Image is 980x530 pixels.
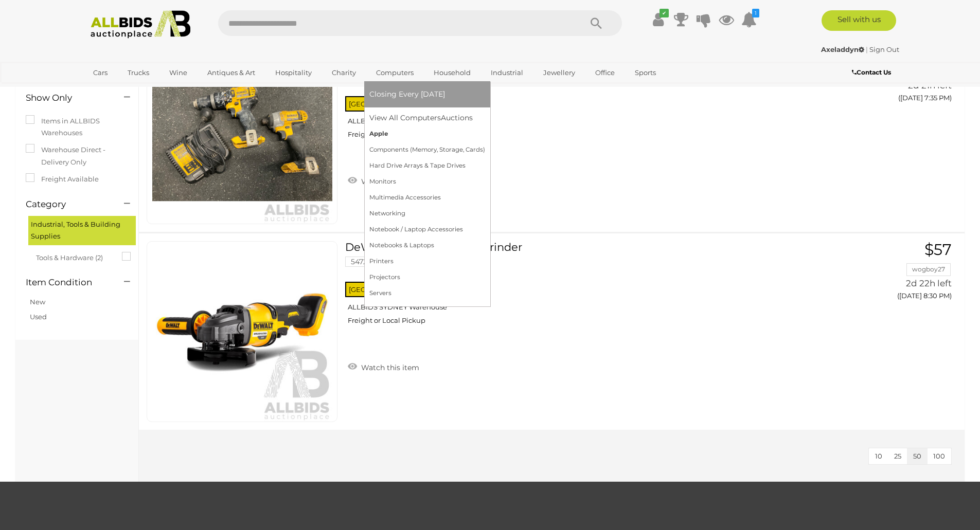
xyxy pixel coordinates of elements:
span: Watch this item [359,177,419,186]
strong: Axeladdyn [821,45,864,53]
a: Household [427,64,477,81]
span: 10 [875,452,882,460]
a: Hospitality [269,64,318,81]
b: Contact Us [852,68,891,76]
a: Charity [325,64,363,81]
i: 1 [752,9,759,17]
button: 50 [907,448,928,464]
a: Office [589,64,621,81]
a: Cars [86,64,114,81]
a: Sports [628,64,663,81]
span: 50 [913,452,921,460]
a: Watch this item [345,359,422,374]
a: DeWALT Impact Driver (DC885XE), Hammer Drill (DCD785XE) and Battery Charger (DCB115XE) - Lot of 3... [353,43,819,147]
h4: Show Only [26,93,109,103]
label: Freight Available [26,173,99,185]
button: Search [571,10,622,36]
a: New [30,298,45,306]
span: 25 [894,452,901,460]
span: | [866,45,868,53]
span: Watch this item [359,363,419,372]
a: Industrial [484,64,530,81]
h4: Category [26,199,109,209]
a: $34 Jas94 2d 21h left ([DATE] 7:35 PM) [835,43,954,107]
a: Sign Out [869,45,899,53]
a: Trucks [121,64,156,81]
a: Antiques & Art [201,64,262,81]
a: Jewellery [537,64,582,81]
img: Allbids.com.au [85,10,197,39]
img: 54722-32f.jpeg [152,242,332,422]
a: Watch this item [345,173,422,188]
a: [GEOGRAPHIC_DATA] [86,81,173,98]
i: ✔ [660,9,669,17]
a: DeWALT (DCG414) Angle Grinder 54722-32 [GEOGRAPHIC_DATA] Taren Point ALLBIDS SYDNEY Warehouse Fre... [353,241,819,333]
div: Industrial, Tools & Building Supplies [28,216,136,245]
a: Axeladdyn [821,45,866,53]
label: Warehouse Direct - Delivery Only [26,144,128,168]
h4: Item Condition [26,278,109,287]
a: Wine [163,64,194,81]
button: 100 [927,448,951,464]
a: Computers [369,64,420,81]
a: Used [30,313,47,321]
a: $57 wogboy27 2d 22h left ([DATE] 8:30 PM) [835,241,954,305]
img: 54722-87f.jpeg [152,44,332,224]
span: $57 [924,240,952,259]
a: 1 [741,10,757,29]
a: Contact Us [852,67,894,78]
span: 100 [933,452,945,460]
a: Sell with us [822,10,896,31]
label: Items in ALLBIDS Warehouses [26,115,128,139]
a: ✔ [651,10,666,29]
button: 25 [888,448,907,464]
button: 10 [869,448,888,464]
span: Tools & Hardware (2) [36,249,113,264]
